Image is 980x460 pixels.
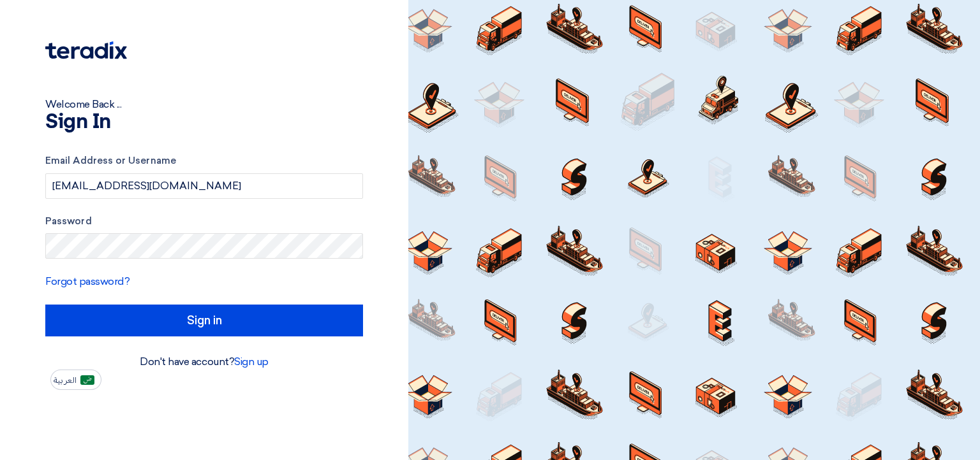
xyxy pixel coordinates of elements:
img: ar-AR.png [80,375,94,385]
a: Forgot password? [45,275,130,287]
div: Don't have account? [45,354,363,370]
input: Enter your business email or username [45,173,363,199]
span: العربية [54,376,77,385]
div: Welcome Back ... [45,97,363,112]
label: Email Address or Username [45,154,363,168]
img: Teradix logo [45,41,127,59]
h1: Sign In [45,112,363,133]
label: Password [45,214,363,229]
input: Sign in [45,305,363,336]
a: Sign up [234,356,269,368]
button: العربية [50,370,101,390]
